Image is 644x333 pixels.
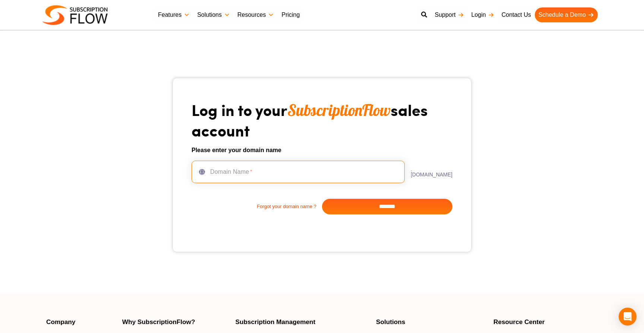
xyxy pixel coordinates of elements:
img: Subscriptionflow [42,5,108,25]
span: SubscriptionFlow [287,100,391,120]
div: Open Intercom Messenger [619,308,637,326]
h4: Company [46,319,115,325]
a: Login [468,7,498,22]
h6: Please enter your domain name [192,146,452,155]
h4: Solutions [376,319,486,325]
a: Forgot your domain name ? [192,203,322,210]
a: Schedule a Demo [535,7,598,22]
a: Resources [234,7,278,22]
a: Pricing [278,7,303,22]
a: Solutions [193,7,234,22]
h4: Why SubscriptionFlow? [122,319,228,325]
a: Contact Us [498,7,535,22]
h1: Log in to your sales account [192,100,452,140]
a: Features [154,7,193,22]
label: .[DOMAIN_NAME] [405,167,452,177]
h4: Resource Center [493,319,598,325]
a: Support [431,7,467,22]
h4: Subscription Management [235,319,369,325]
